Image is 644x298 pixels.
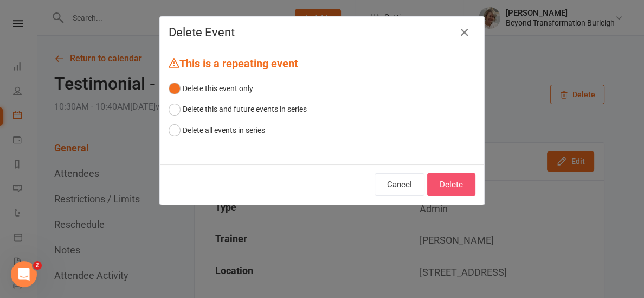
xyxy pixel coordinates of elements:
[169,26,475,39] h4: Delete Event
[169,78,253,99] button: Delete this event only
[375,173,424,196] button: Cancel
[169,120,265,141] button: Delete all events in series
[169,57,475,69] h4: This is a repeating event
[427,173,475,196] button: Delete
[456,24,473,41] button: Close
[11,261,37,287] iframe: Intercom live chat
[169,99,307,119] button: Delete this and future events in series
[33,261,42,270] span: 2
